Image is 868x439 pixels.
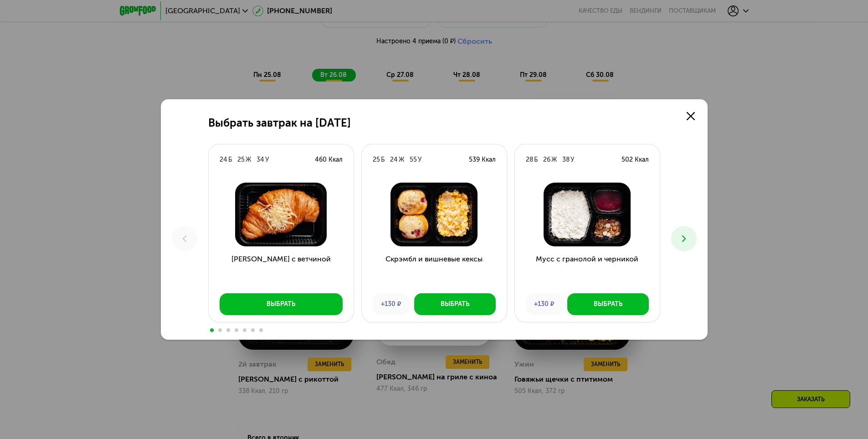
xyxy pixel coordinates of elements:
div: 25 [237,155,245,164]
button: Выбрать [220,293,343,315]
button: Выбрать [414,293,496,315]
h3: Мусс с гранолой и черникой [515,254,660,286]
div: 25 [373,155,380,164]
div: 26 [543,155,550,164]
div: 34 [257,155,264,164]
div: У [265,155,269,164]
div: Выбрать [441,300,469,309]
img: Мусс с гранолой и черникой [522,183,652,246]
img: Круассан с ветчиной [216,183,346,246]
div: Ж [246,155,251,164]
img: Скрэмбл и вишневые кексы [369,183,499,246]
div: Б [228,155,232,164]
div: 502 Ккал [621,155,649,164]
div: У [570,155,574,164]
div: Ж [551,155,557,164]
div: Выбрать [267,300,295,309]
div: Ж [399,155,404,164]
div: У [418,155,421,164]
div: 38 [562,155,570,164]
div: 460 Ккал [315,155,343,164]
h3: [PERSON_NAME] с ветчиной [209,254,354,286]
div: 28 [526,155,533,164]
div: 24 [220,155,227,164]
h2: Выбрать завтрак на [DATE] [208,117,351,129]
div: Б [381,155,385,164]
div: Выбрать [594,300,622,309]
div: +130 ₽ [526,293,563,315]
div: +130 ₽ [373,293,410,315]
h3: Скрэмбл и вишневые кексы [362,254,507,286]
div: 55 [410,155,417,164]
div: Б [534,155,538,164]
button: Выбрать [567,293,649,315]
div: 24 [390,155,398,164]
div: 539 Ккал [469,155,496,164]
